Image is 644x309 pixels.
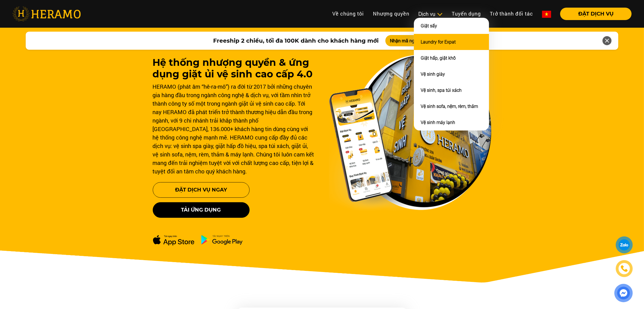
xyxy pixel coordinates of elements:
a: Vệ sinh, spa túi xách [421,88,462,93]
a: Laundry for Expat [421,39,456,45]
img: phone-icon [621,265,628,272]
a: Nhượng quyền [368,8,414,20]
img: ch-dowload [201,235,243,245]
h1: Hệ thống nhượng quyền & ứng dụng giặt ủi vệ sinh cao cấp 4.0 [153,57,315,80]
button: Đặt Dịch Vụ Ngay [153,182,250,198]
a: Vệ sinh giày [421,71,445,77]
a: phone-icon [617,261,632,276]
img: banner [329,55,492,210]
a: Vệ sinh máy lạnh [421,120,455,125]
div: Dịch vụ [418,10,443,18]
a: Về chúng tôi [328,8,368,20]
a: Giặt hấp, giặt khô [421,55,456,61]
a: Vệ sinh sofa, nệm, rèm, thảm [421,104,478,109]
button: Tải ứng dụng [153,202,250,218]
div: HERAMO (phát âm “hê-ra-mô”) ra đời từ 2017 bởi những chuyên gia hàng đầu trong ngành công nghệ & ... [153,82,315,175]
img: vn-flag.png [542,11,551,18]
a: Tuyển dụng [447,8,485,20]
img: heramo-logo.png [12,6,81,21]
img: subToggleIcon [437,12,443,17]
a: ĐẶT DỊCH VỤ [556,11,632,16]
img: apple-dowload [153,235,195,246]
span: Freeship 2 chiều, tối đa 100K dành cho khách hàng mới [213,36,379,45]
button: Nhận mã ngay [385,35,431,46]
button: ĐẶT DỊCH VỤ [560,8,632,20]
a: Giặt sấy [421,23,437,29]
a: Trở thành đối tác [485,8,538,20]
